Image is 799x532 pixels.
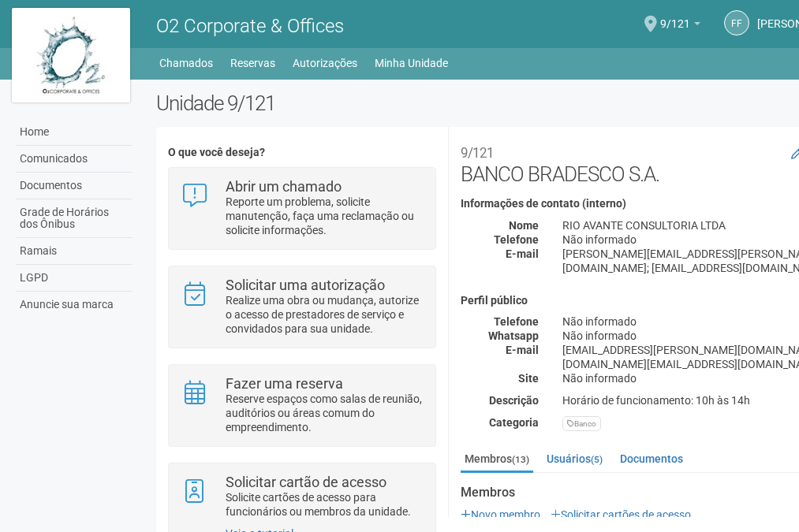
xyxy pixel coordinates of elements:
[181,377,423,434] a: Fazer uma reserva Reserve espaços como salas de reunião, auditórios ou áreas comum do empreendime...
[293,52,357,74] a: Autorizações
[16,238,133,265] a: Ramais
[488,329,539,342] strong: Whatsapp
[226,392,424,434] p: Reserve espaços como salas de reunião, auditórios ou áreas comum do empreendimento.
[489,394,539,407] strong: Descrição
[461,508,540,521] a: Novo membro
[16,199,133,238] a: Grade de Horários dos Ônibus
[226,195,424,237] p: Reporte um problema, solicite manutenção, faça uma reclamação ou solicite informações.
[226,178,342,195] strong: Abrir um chamado
[156,15,344,37] span: O2 Corporate & Offices
[168,147,435,158] h4: O que você deseja?
[16,146,133,173] a: Comunicados
[16,265,133,292] a: LGPD
[591,454,603,465] small: (5)
[16,292,133,318] a: Anuncie sua marca
[159,52,213,74] a: Chamados
[660,2,690,30] span: 9/121
[230,52,275,74] a: Reservas
[181,475,423,519] a: Solicitar cartão de acesso Solicite cartões de acesso para funcionários ou membros da unidade.
[506,344,539,356] strong: E-mail
[226,277,385,293] strong: Solicitar uma autorização
[16,119,133,146] a: Home
[551,508,691,521] a: Solicitar cartões de acesso
[509,219,539,232] strong: Nome
[226,474,386,490] strong: Solicitar cartão de acesso
[562,416,601,431] div: Banco
[12,8,130,102] img: logo.jpg
[181,278,423,336] a: Solicitar uma autorização Realize uma obra ou mudança, autorize o acesso de prestadores de serviç...
[512,454,529,465] small: (13)
[489,416,539,429] strong: Categoria
[226,375,343,392] strong: Fazer uma reserva
[226,293,424,336] p: Realize uma obra ou mudança, autorize o acesso de prestadores de serviço e convidados para sua un...
[543,447,607,471] a: Usuários(5)
[494,315,539,328] strong: Telefone
[181,180,423,237] a: Abrir um chamado Reporte um problema, solicite manutenção, faça uma reclamação ou solicite inform...
[16,173,133,199] a: Documentos
[660,20,700,32] a: 9/121
[226,490,424,519] p: Solicite cartões de acesso para funcionários ou membros da unidade.
[461,145,494,161] small: 9/121
[506,247,539,260] strong: E-mail
[518,372,539,385] strong: Site
[616,447,687,471] a: Documentos
[724,10,749,35] a: FF
[375,52,448,74] a: Minha Unidade
[461,447,533,473] a: Membros(13)
[494,233,539,246] strong: Telefone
